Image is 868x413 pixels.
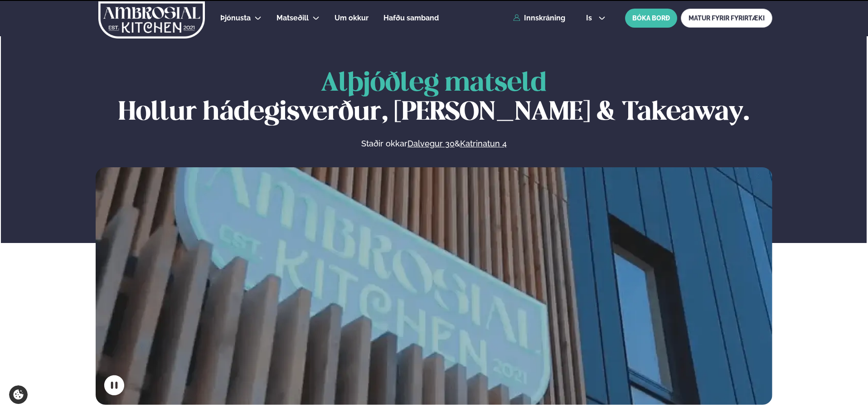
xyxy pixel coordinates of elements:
[262,138,605,149] p: Staðir okkar &
[383,14,439,22] span: Hafðu samband
[625,9,677,28] button: BÓKA BORÐ
[460,138,507,149] a: Katrinatun 4
[681,9,772,28] a: MATUR FYRIR FYRIRTÆKI
[220,13,251,24] a: Þjónusta
[407,138,455,149] a: Dalvegur 30
[335,14,369,22] span: Um okkur
[97,1,206,39] img: logo
[220,14,251,22] span: Þjónusta
[513,14,565,22] a: Innskráning
[9,385,28,404] a: Cookie settings
[579,15,613,22] button: is
[276,13,309,24] a: Matseðill
[321,71,547,96] span: Alþjóðleg matseld
[586,15,595,22] span: is
[335,13,369,24] a: Um okkur
[96,69,772,127] h1: Hollur hádegisverður, [PERSON_NAME] & Takeaway.
[383,13,439,24] a: Hafðu samband
[276,14,309,22] span: Matseðill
